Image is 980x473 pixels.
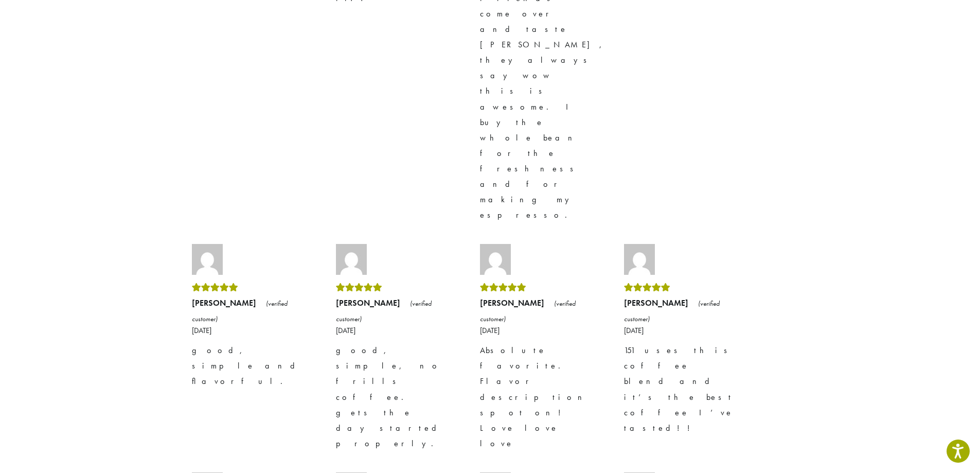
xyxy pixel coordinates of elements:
strong: [PERSON_NAME] [480,297,544,308]
time: [DATE] [624,326,742,335]
div: Rated 5 out of 5 [336,280,454,295]
div: Rated 5 out of 5 [480,280,598,295]
p: good, simple, no frills coffee. gets the day started properly. [336,343,454,451]
p: 151 uses this coffee blend and it’s the best coffee I’ve tasted!! [624,343,742,435]
strong: [PERSON_NAME] [336,297,400,308]
div: Rated 5 out of 5 [624,280,742,295]
p: Absolute favorite. Flavor description spot on! Love love love [480,343,598,451]
em: (verified customer) [336,299,432,323]
p: good, simple and flavorful. [192,343,310,389]
time: [DATE] [336,326,454,335]
em: (verified customer) [480,299,576,323]
time: [DATE] [480,326,598,335]
time: [DATE] [192,326,310,335]
em: (verified customer) [192,299,288,323]
em: (verified customer) [624,299,720,323]
strong: [PERSON_NAME] [624,297,688,308]
strong: [PERSON_NAME] [192,297,256,308]
div: Rated 5 out of 5 [192,280,310,295]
